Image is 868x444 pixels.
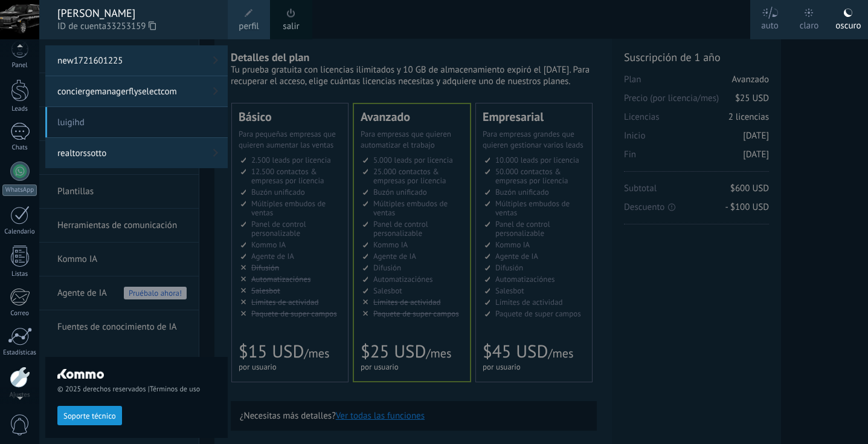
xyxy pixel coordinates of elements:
[57,406,122,425] button: Soporte técnico
[761,8,779,39] div: auto
[239,20,259,33] span: perfil
[2,270,37,278] div: Listas
[2,105,37,113] div: Leads
[57,385,216,394] span: © 2025 derechos reservados |
[57,20,216,33] span: ID de cuenta
[45,76,228,106] a: conciergemanagerflyselectcom
[835,8,861,39] div: oscuro
[57,411,122,420] a: Soporte técnico
[283,20,299,33] a: salir
[2,228,37,236] div: Calendario
[2,144,37,152] div: Chats
[106,20,156,33] span: 33253159
[2,310,37,318] div: Correo
[45,138,228,168] a: realtorssotto
[2,62,37,70] div: Panel
[63,412,116,420] span: Soporte técnico
[45,107,228,137] span: luigihd
[2,349,37,357] div: Estadísticas
[800,8,819,39] div: claro
[2,184,37,196] div: WhatsApp
[150,385,200,394] a: Términos de uso
[57,7,216,20] div: [PERSON_NAME]
[45,45,228,76] a: new1721601225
